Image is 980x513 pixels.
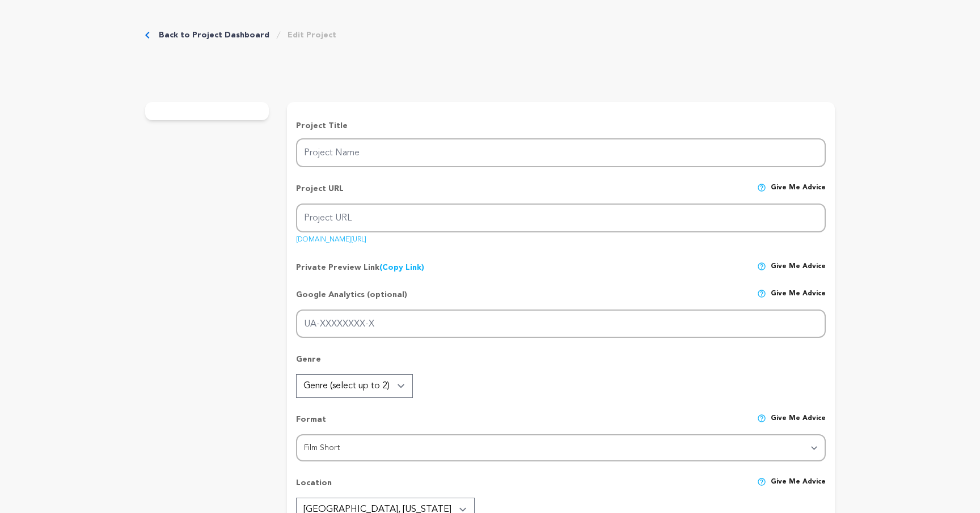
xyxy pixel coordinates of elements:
[771,183,826,203] span: Give me advice
[296,232,366,243] a: [DOMAIN_NAME][URL]
[757,414,766,423] img: help-circle.svg
[771,477,826,498] span: Give me advice
[296,183,344,203] p: Project URL
[757,289,766,298] img: help-circle.svg
[288,29,336,41] a: Edit Project
[771,414,826,434] span: Give me advice
[296,310,826,338] input: UA-XXXXXXXX-X
[757,183,766,192] img: help-circle.svg
[379,264,424,272] a: (Copy Link)
[296,289,407,310] p: Google Analytics (optional)
[145,29,336,41] div: Breadcrumb
[159,29,269,41] a: Back to Project Dashboard
[296,414,326,434] p: Format
[757,262,766,271] img: help-circle.svg
[296,138,826,167] input: Project Name
[771,289,826,310] span: Give me advice
[757,477,766,486] img: help-circle.svg
[771,262,826,273] span: Give me advice
[296,354,826,374] p: Genre
[296,203,826,232] input: Project URL
[296,120,826,132] p: Project Title
[296,262,424,273] p: Private Preview Link
[296,477,332,498] p: Location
